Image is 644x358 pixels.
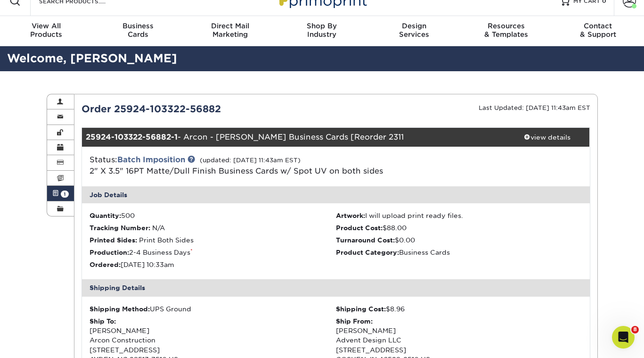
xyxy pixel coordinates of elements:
img: Jenny avatar [14,69,25,80]
button: Help [126,271,188,309]
div: Close [165,4,182,21]
strong: Ordered: [90,261,121,268]
div: Primoprint [31,252,65,262]
a: DesignServices [368,16,460,46]
li: 2-4 Business Days [90,248,336,257]
img: Jenny avatar [14,104,25,115]
div: Primoprint [31,147,65,157]
li: 500 [90,211,336,220]
span: Home [22,295,41,301]
strong: Production: [90,249,129,256]
a: BusinessCards [92,16,184,46]
div: & Templates [460,22,552,39]
div: Primoprint [31,182,65,192]
strong: Tracking Number: [90,224,150,232]
div: Primoprint [31,112,65,122]
div: Services [368,22,460,39]
img: Jenny avatar [14,174,25,185]
span: Contact [552,22,644,30]
iframe: Intercom live chat [612,326,635,349]
span: 2" X 3.5" 16PT Matte/Dull Finish Business Cards w/ Spot UV on both sides [90,167,383,175]
strong: Product Cost: [336,224,383,232]
img: Irene avatar [9,111,21,123]
img: Avery avatar [17,146,29,158]
strong: Shipping Cost: [336,305,386,313]
img: Avery avatar [17,181,29,192]
div: Shipping Details [82,279,590,296]
small: Last Updated: [DATE] 11:43am EST [479,104,590,111]
strong: Turnaround Cost: [336,236,395,244]
strong: Ship To: [90,317,116,325]
a: Contact& Support [552,16,644,46]
img: Avery avatar [17,76,29,88]
img: Irene avatar [9,146,21,158]
div: • [DATE] [67,217,94,227]
strong: Ship From: [336,317,373,325]
span: Messages [76,295,112,301]
div: • [DATE] [67,182,94,192]
img: Avery avatar [17,251,29,262]
img: Irene avatar [9,76,21,88]
a: Direct MailMarketing [184,16,276,46]
li: Business Cards [336,248,582,257]
div: • 23h ago [90,42,121,52]
img: Avery avatar [17,216,29,227]
div: Order 25924-103322-56882 [74,102,336,116]
li: [DATE] 10:33am [90,260,336,269]
div: Primoprint [31,77,65,87]
span: 1 [61,191,69,198]
img: Jenny avatar [14,139,25,150]
a: Batch Imposition [117,155,185,164]
span: Design [368,22,460,30]
div: Industry [276,22,368,39]
span: N/A [152,224,165,232]
div: Marketing [184,22,276,39]
span: Shop By [276,22,368,30]
img: Jenny avatar [14,243,25,255]
div: - Arcon - [PERSON_NAME] Business Cards [Reorder 2311 [82,128,505,147]
div: Cards [92,22,184,39]
div: Primoprint [31,217,65,227]
img: Jenny avatar [14,208,25,220]
img: Irene avatar [9,181,21,192]
li: $0.00 [336,235,582,245]
span: Resources [460,22,552,30]
strong: Artwork: [336,212,365,219]
div: • [DATE] [67,112,94,122]
a: Shop ByIndustry [276,16,368,46]
strong: 25924-103322-56882-1 [86,133,178,142]
div: Status: [82,154,420,177]
button: Send us a message [43,242,145,261]
strong: Printed Sides: [90,236,137,244]
span: 8 [631,326,639,333]
a: Resources& Templates [460,16,552,46]
img: Avery avatar [17,111,29,123]
div: UPS Ground [90,304,336,314]
img: Irene avatar [9,216,21,227]
div: • [DATE] [67,77,94,87]
div: [PERSON_NAME] [33,42,88,52]
strong: Product Category: [336,249,399,256]
li: $88.00 [336,223,582,233]
a: 1 [47,186,74,201]
span: Direct Mail [184,22,276,30]
strong: Shipping Method: [90,305,150,313]
a: view details [505,128,590,147]
div: $8.96 [336,304,582,314]
span: Business [92,22,184,30]
img: Profile image for Erica [11,33,30,52]
strong: Quantity: [90,212,121,219]
span: Help [149,295,164,301]
li: I will upload print ready files. [336,211,582,220]
div: view details [505,133,590,142]
h1: Messages [70,4,121,20]
div: & Support [552,22,644,39]
button: Messages [63,271,125,309]
div: • [DATE] [67,147,94,157]
div: Job Details [82,186,590,203]
img: Irene avatar [9,251,21,262]
small: (updated: [DATE] 11:43am EST) [200,157,301,164]
span: Print Both Sides [139,236,194,244]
